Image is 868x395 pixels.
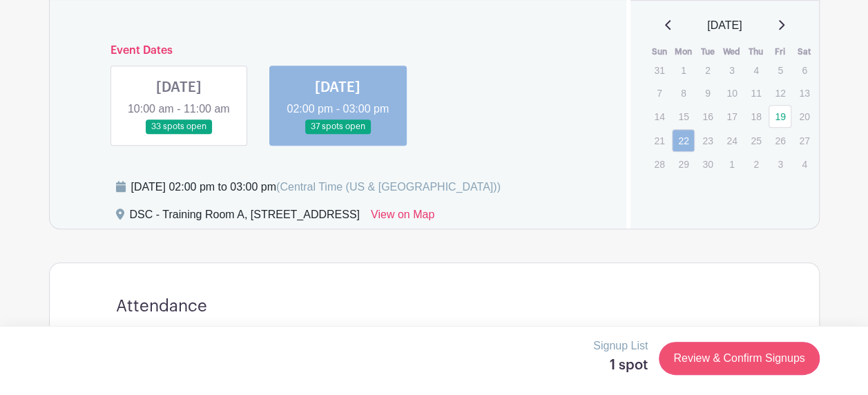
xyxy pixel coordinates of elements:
[793,130,816,151] p: 27
[744,59,767,81] p: 4
[648,59,671,81] p: 31
[744,106,767,127] p: 18
[793,82,816,104] p: 13
[696,82,719,104] p: 9
[720,59,743,81] p: 3
[131,179,501,195] div: [DATE] 02:00 pm to 03:00 pm
[707,17,742,34] span: [DATE]
[648,106,671,127] p: 14
[672,82,695,104] p: 8
[99,44,577,57] h6: Event Dates
[769,130,791,151] p: 26
[769,82,791,104] p: 12
[695,45,720,59] th: Tue
[648,130,671,151] p: 21
[593,338,648,354] p: Signup List
[720,153,743,175] p: 1
[659,342,819,375] a: Review & Confirm Signups
[696,59,719,81] p: 2
[696,130,719,151] p: 23
[769,153,791,175] p: 3
[276,181,501,193] span: (Central Time (US & [GEOGRAPHIC_DATA]))
[793,59,816,81] p: 6
[672,153,695,175] p: 29
[720,45,744,59] th: Wed
[792,45,816,59] th: Sat
[671,45,695,59] th: Mon
[696,153,719,175] p: 30
[720,82,743,104] p: 10
[696,106,719,127] p: 16
[130,206,360,229] div: DSC - Training Room A, [STREET_ADDRESS]
[648,82,671,104] p: 7
[744,82,767,104] p: 11
[672,59,695,81] p: 1
[720,106,743,127] p: 17
[793,153,816,175] p: 4
[768,45,792,59] th: Fri
[769,59,791,81] p: 5
[648,153,671,175] p: 28
[720,130,743,151] p: 24
[744,130,767,151] p: 25
[744,153,767,175] p: 2
[672,129,695,152] a: 22
[769,105,791,128] a: 19
[647,45,671,59] th: Sun
[593,357,648,374] h5: 1 spot
[371,206,434,229] a: View on Map
[672,106,695,127] p: 15
[116,296,207,316] h4: Attendance
[793,106,816,127] p: 20
[744,45,768,59] th: Thu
